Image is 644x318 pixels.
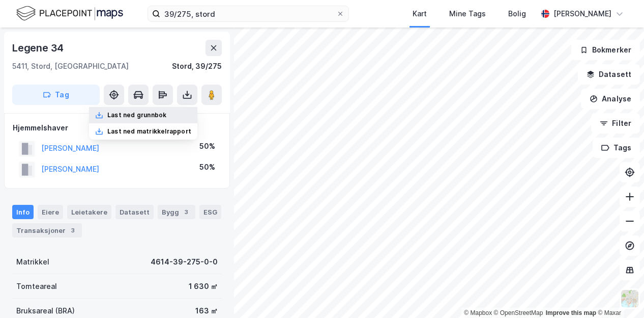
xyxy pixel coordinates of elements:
iframe: Chat Widget [593,269,644,318]
img: logo.f888ab2527a4732fd821a326f86c7f29.svg [16,5,123,22]
button: Datasett [578,64,640,85]
div: [PERSON_NAME] [553,8,611,20]
div: 163 ㎡ [195,305,218,317]
div: 1 630 ㎡ [189,280,218,293]
div: 50% [199,161,215,173]
div: Last ned matrikkelrapport [107,127,191,136]
div: Last ned grunnbok [107,111,166,119]
div: Tomteareal [16,280,57,293]
div: Stord, 39/275 [172,60,222,72]
div: Hjemmelshaver [13,122,221,134]
div: Matrikkel [16,256,49,268]
div: ESG [199,205,221,219]
div: 5411, Stord, [GEOGRAPHIC_DATA] [12,60,129,72]
div: Transaksjoner [12,223,82,237]
div: Legene 34 [12,40,66,56]
div: 4614-39-275-0-0 [151,256,218,268]
div: Bygg [158,205,195,219]
button: Bokmerker [571,40,640,60]
div: 3 [181,207,191,217]
div: Kart [413,8,427,20]
div: Bolig [508,8,526,20]
a: OpenStreetMap [494,309,543,316]
div: Info [12,205,34,219]
div: Leietakere [67,205,111,219]
button: Analyse [581,89,640,109]
button: Tags [593,138,640,158]
div: Bruksareal (BRA) [16,305,75,317]
input: Søk på adresse, matrikkel, gårdeiere, leietakere eller personer [160,6,336,21]
button: Tag [12,85,100,105]
div: Eiere [38,205,63,219]
button: Filter [591,113,640,134]
div: Datasett [115,205,154,219]
div: 50% [199,140,215,152]
div: Mine Tags [449,8,486,20]
a: Mapbox [464,309,492,316]
div: Kontrollprogram for chat [593,269,644,318]
div: 3 [68,225,78,235]
a: Improve this map [546,309,596,316]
